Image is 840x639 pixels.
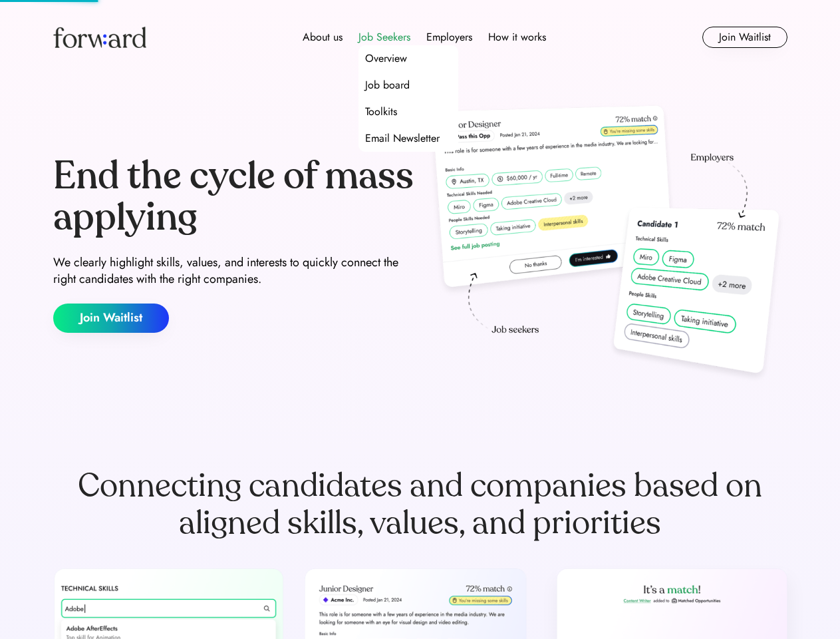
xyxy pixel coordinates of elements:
[53,156,415,238] div: End the cycle of mass applying
[53,467,787,542] div: Connecting candidates and companies based on aligned skills, values, and priorities
[365,104,397,120] div: Toolkits
[365,51,407,67] div: Overview
[426,101,787,387] img: hero-image.png
[702,27,787,48] button: Join Waitlist
[365,130,440,146] div: Email Newsletter
[488,29,546,45] div: How it works
[365,77,410,93] div: Job board
[426,29,472,45] div: Employers
[53,27,146,48] img: Forward logo
[303,29,343,45] div: About us
[53,304,169,333] button: Join Waitlist
[358,29,410,45] div: Job Seekers
[53,254,415,288] div: We clearly highlight skills, values, and interests to quickly connect the right candidates with t...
